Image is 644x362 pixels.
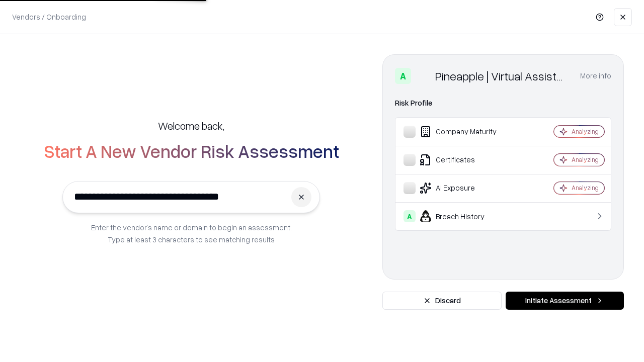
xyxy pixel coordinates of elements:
[12,12,86,22] p: Vendors / Onboarding
[395,97,611,109] div: Risk Profile
[404,154,524,166] div: Certificates
[572,127,599,136] div: Analyzing
[44,141,339,161] h2: Start A New Vendor Risk Assessment
[506,292,624,310] button: Initiate Assessment
[415,68,431,84] img: Pineapple | Virtual Assistant Agency
[580,67,611,85] button: More info
[404,210,524,222] div: Breach History
[572,155,599,164] div: Analyzing
[404,210,416,222] div: A
[404,126,524,138] div: Company Maturity
[572,184,599,192] div: Analyzing
[395,68,411,84] div: A
[435,68,568,84] div: Pineapple | Virtual Assistant Agency
[91,221,292,245] p: Enter the vendor’s name or domain to begin an assessment. Type at least 3 characters to see match...
[404,182,524,194] div: AI Exposure
[158,119,224,133] h5: Welcome back,
[382,292,502,310] button: Discard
